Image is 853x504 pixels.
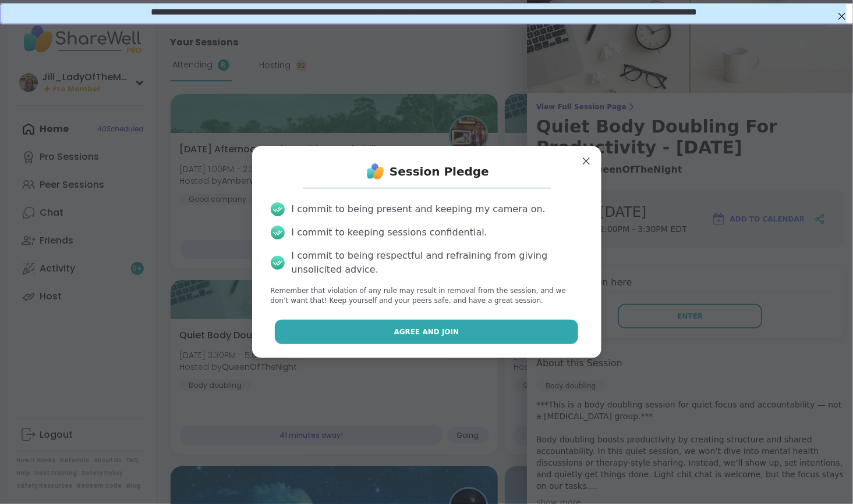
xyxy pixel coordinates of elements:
div: I commit to being present and keeping my camera on. [292,202,546,216]
div: I commit to being respectful and refraining from giving unsolicited advice. [292,249,583,277]
div: I commit to keeping sessions confidential. [292,226,488,240]
img: ShareWell Logo [364,160,387,183]
button: Agree and Join [275,320,578,344]
span: Agree and Join [394,327,459,337]
h1: Session Pledge [390,163,489,180]
p: Remember that violation of any rule may result in removal from the session, and we don’t want tha... [271,286,583,306]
